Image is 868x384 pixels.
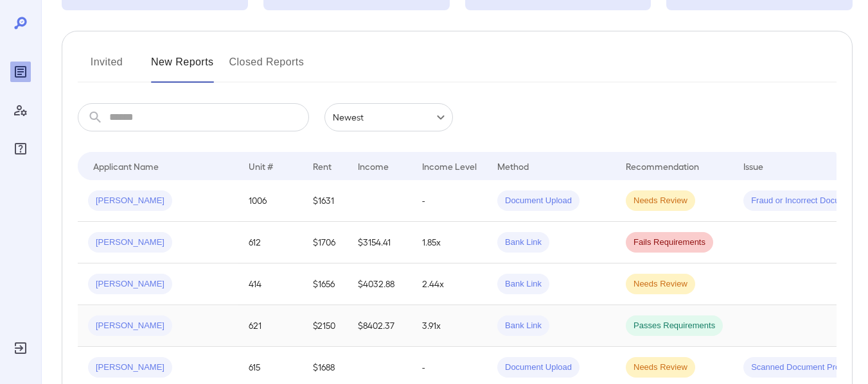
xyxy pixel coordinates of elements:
[303,263,348,305] td: $1656
[412,305,487,347] td: 3.91x
[238,263,303,305] td: 414
[626,320,723,332] span: Passes Requirements
[358,158,389,174] div: Income
[88,278,172,290] span: [PERSON_NAME]
[10,138,31,159] div: FAQ
[88,362,172,374] span: [PERSON_NAME]
[497,195,580,207] span: Document Upload
[497,158,529,174] div: Method
[249,158,273,174] div: Unit #
[88,237,172,249] span: [PERSON_NAME]
[303,305,348,347] td: $2150
[238,305,303,347] td: 621
[626,195,695,207] span: Needs Review
[626,237,713,249] span: Fails Requirements
[348,305,412,347] td: $8402.37
[93,158,159,174] div: Applicant Name
[412,263,487,305] td: 2.44x
[229,52,305,83] button: Closed Reports
[626,158,699,174] div: Recommendation
[412,222,487,263] td: 1.85x
[348,222,412,263] td: $3154.41
[88,320,172,332] span: [PERSON_NAME]
[497,362,580,374] span: Document Upload
[303,222,348,263] td: $1706
[238,180,303,222] td: 1006
[626,278,695,290] span: Needs Review
[238,222,303,263] td: 612
[78,52,136,83] button: Invited
[626,362,695,374] span: Needs Review
[348,263,412,305] td: $4032.88
[324,103,453,131] div: Newest
[497,237,549,249] span: Bank Link
[412,180,487,222] td: -
[10,338,31,358] div: Log Out
[88,195,172,207] span: [PERSON_NAME]
[743,158,764,174] div: Issue
[422,158,477,174] div: Income Level
[497,320,549,332] span: Bank Link
[151,52,214,83] button: New Reports
[313,158,333,174] div: Rent
[10,100,31,121] div: Manage Users
[303,180,348,222] td: $1631
[743,362,867,374] span: Scanned Document Provided
[497,278,549,290] span: Bank Link
[10,62,31,82] div: Reports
